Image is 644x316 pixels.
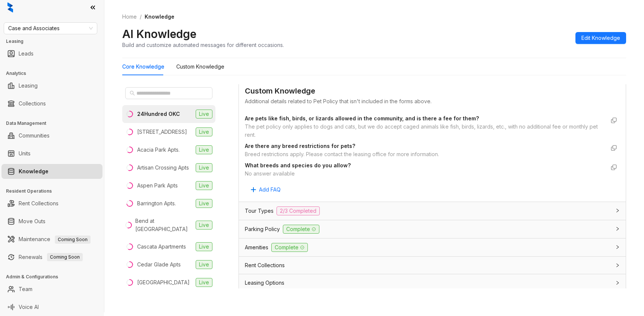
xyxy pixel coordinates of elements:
h3: Admin & Configurations [6,274,104,280]
li: Leasing [1,78,102,93]
li: Units [1,146,102,161]
li: Maintenance [1,232,102,247]
div: Cedar Glade Apts [137,260,181,269]
div: Custom Knowledge [245,85,620,97]
a: Knowledge [19,164,48,179]
div: 24Hundred OKC [137,110,180,118]
span: Tour Types [245,207,274,215]
li: Team [1,282,102,297]
span: Complete [271,243,308,252]
span: Live [196,221,212,230]
div: Parking PolicyComplete [239,220,626,238]
span: collapsed [615,245,620,249]
span: Live [196,145,212,154]
div: Rent Collections [239,257,626,274]
span: Complete [283,225,319,234]
span: collapsed [615,281,620,285]
div: No answer available [245,170,605,178]
div: Acacia Park Apts. [137,146,180,154]
a: Home [121,13,138,21]
div: Additional details related to Pet Policy that isn't included in the forms above. [245,97,620,105]
a: RenewalsComing Soon [19,250,83,265]
a: Rent Collections [19,196,59,211]
div: Cascata Apartments [137,243,186,251]
span: Coming Soon [55,236,91,244]
button: Add FAQ [245,184,287,196]
span: Live [196,181,212,190]
a: Leads [19,46,34,61]
button: Edit Knowledge [575,32,626,44]
div: Core Knowledge [122,63,164,71]
span: Add FAQ [259,186,281,194]
h3: Resident Operations [6,188,104,195]
a: Collections [19,96,46,111]
div: Breed restrictions apply. Please contact the leasing office for more information. [245,150,605,158]
a: Units [19,146,31,161]
div: The pet policy only applies to dogs and cats, but we do accept caged animals like fish, birds, li... [245,123,605,139]
span: Live [196,278,212,287]
li: Move Outs [1,214,102,229]
a: Team [19,282,32,297]
span: 2/3 Completed [277,206,320,215]
span: Live [196,127,212,136]
div: Artisan Crossing Apts [137,164,189,172]
span: Live [196,163,212,172]
span: Rent Collections [245,261,285,269]
h2: AI Knowledge [122,27,196,41]
span: Parking Policy [245,225,280,233]
h3: Analytics [6,70,104,77]
li: Voice AI [1,300,102,315]
span: Amenities [245,243,268,252]
span: collapsed [615,263,620,268]
div: [GEOGRAPHIC_DATA] [137,278,190,287]
span: collapsed [615,208,620,213]
h3: Leasing [6,38,104,45]
div: Leasing Options [239,274,626,291]
li: Leads [1,46,102,61]
span: Coming Soon [47,253,83,261]
img: logo [7,2,13,13]
span: Live [196,110,212,118]
span: Edit Knowledge [581,34,620,42]
h3: Data Management [6,120,104,127]
div: Aspen Park Apts [137,181,178,190]
span: Leasing Options [245,279,284,287]
a: Leasing [19,78,38,93]
div: AmenitiesComplete [239,238,626,256]
div: Tour Types2/3 Completed [239,202,626,220]
li: Knowledge [1,164,102,179]
li: Collections [1,96,102,111]
span: Live [196,199,212,208]
div: [STREET_ADDRESS] [137,128,187,136]
a: Move Outs [19,214,45,229]
strong: Are pets like fish, birds, or lizards allowed in the community, and is there a fee for them? [245,115,479,121]
li: Rent Collections [1,196,102,211]
span: Knowledge [145,13,174,20]
div: Build and customize automated messages for different occasions. [122,41,284,49]
div: Bend at [GEOGRAPHIC_DATA] [135,217,193,233]
span: collapsed [615,227,620,231]
li: Renewals [1,250,102,265]
span: Live [196,260,212,269]
a: Communities [19,128,50,143]
li: Communities [1,128,102,143]
div: Barrington Apts. [137,199,176,208]
strong: Are there any breed restrictions for pets? [245,143,355,149]
a: Voice AI [19,300,39,315]
span: search [130,91,135,96]
span: Case and Associates [8,23,93,34]
span: Live [196,242,212,251]
strong: What breeds and species do you allow? [245,162,351,168]
div: Custom Knowledge [176,63,224,71]
li: / [140,13,142,21]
